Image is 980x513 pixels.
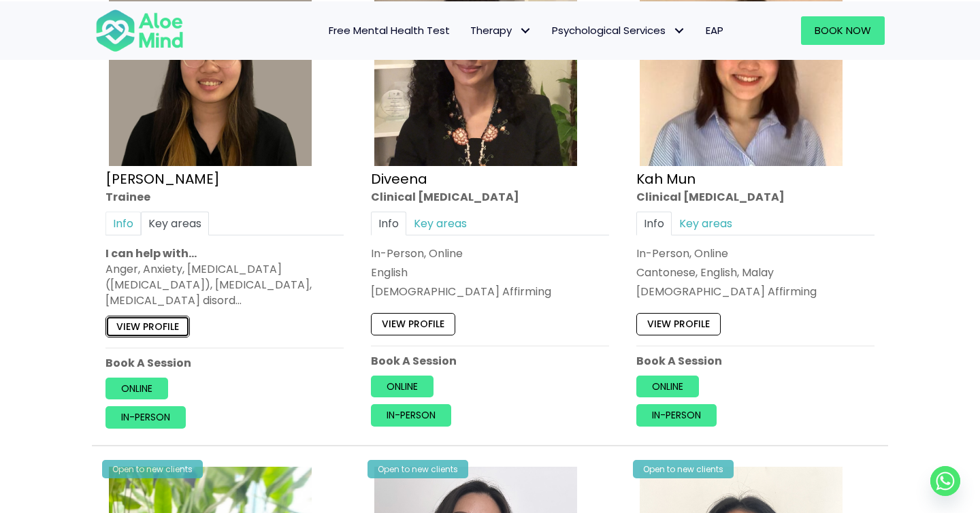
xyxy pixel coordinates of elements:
[371,313,455,335] a: View profile
[371,352,609,368] p: Book A Session
[706,23,723,37] span: EAP
[633,460,734,478] div: Open to new clients
[815,23,871,37] span: Book Now
[105,211,141,235] a: Info
[371,169,427,188] a: Diveena
[460,16,542,45] a: TherapyTherapy: submenu
[201,16,734,45] nav: Menu
[542,16,696,45] a: Psychological ServicesPsychological Services: submenu
[102,460,203,478] div: Open to new clients
[371,284,609,299] div: [DEMOGRAPHIC_DATA] Affirming
[636,169,696,188] a: Kah Mun
[105,261,344,309] div: Anger, Anxiety, [MEDICAL_DATA] ([MEDICAL_DATA]), [MEDICAL_DATA], [MEDICAL_DATA] disord…
[105,355,344,371] p: Book A Session
[371,188,609,204] div: Clinical [MEDICAL_DATA]
[552,23,685,37] span: Psychological Services
[636,404,717,426] a: In-person
[636,265,875,280] p: Cantonese, English, Malay
[696,16,734,45] a: EAP
[371,211,406,235] a: Info
[930,466,960,496] a: Whatsapp
[105,378,168,399] a: Online
[636,352,875,368] p: Book A Session
[801,16,885,45] a: Book Now
[95,8,184,53] img: Aloe mind Logo
[318,16,460,45] a: Free Mental Health Test
[636,246,875,261] div: In-Person, Online
[371,404,451,426] a: In-person
[105,188,344,204] div: Trainee
[105,406,186,428] a: In-person
[470,23,532,37] span: Therapy
[329,23,450,37] span: Free Mental Health Test
[105,169,220,188] a: [PERSON_NAME]
[105,315,190,337] a: View profile
[371,246,609,261] div: In-Person, Online
[367,460,468,478] div: Open to new clients
[105,246,344,261] p: I can help with…
[669,20,689,40] span: Psychological Services: submenu
[636,313,721,335] a: View profile
[371,376,434,397] a: Online
[636,211,672,235] a: Info
[636,284,875,299] div: [DEMOGRAPHIC_DATA] Affirming
[406,211,474,235] a: Key areas
[636,188,875,204] div: Clinical [MEDICAL_DATA]
[371,265,609,280] p: English
[636,376,699,397] a: Online
[672,211,740,235] a: Key areas
[141,211,209,235] a: Key areas
[515,20,535,40] span: Therapy: submenu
